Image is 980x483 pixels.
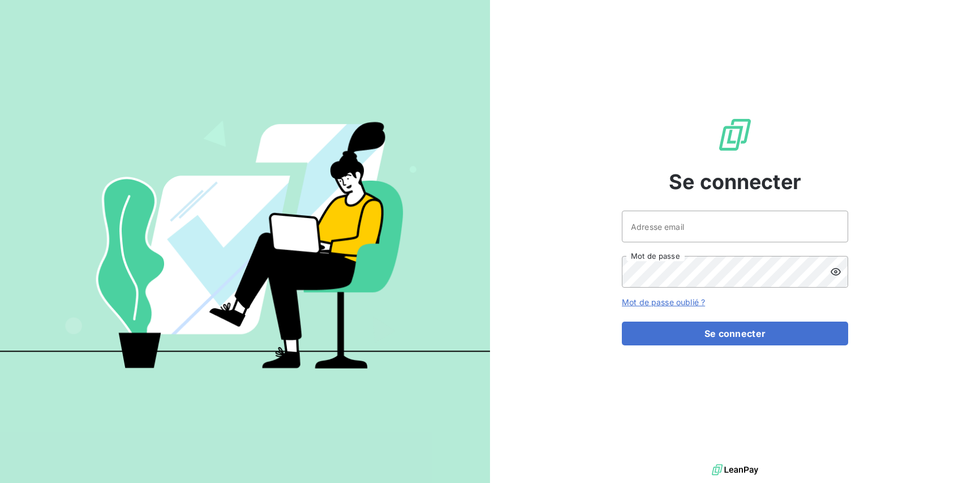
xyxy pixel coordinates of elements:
[712,461,758,478] img: logo
[622,211,848,242] input: placeholder
[717,117,753,153] img: Logo LeanPay
[622,322,848,345] button: Se connecter
[622,297,705,307] a: Mot de passe oublié ?
[669,166,801,197] span: Se connecter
